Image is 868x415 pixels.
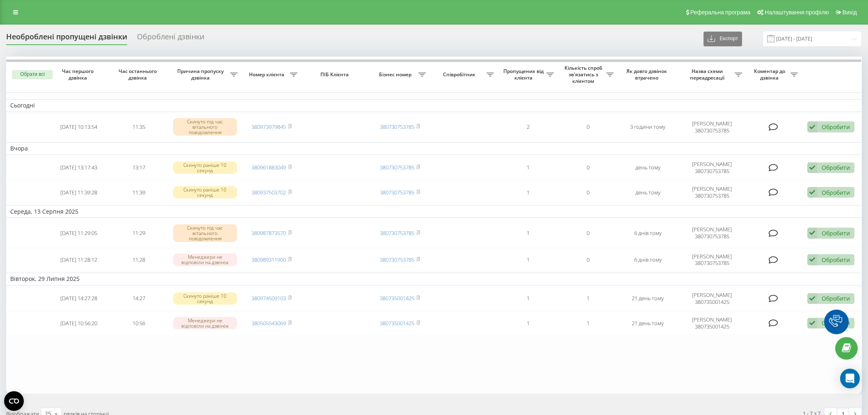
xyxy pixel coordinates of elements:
div: Скинуто раніше 10 секунд [173,186,238,198]
div: Оброблені дзвінки [137,32,204,45]
td: 6 днів тому [618,248,678,271]
div: Скинуто під час вітального повідомлення [173,118,238,136]
td: 0 [558,248,618,271]
div: Обробити [822,123,850,131]
a: 380974509103 [251,294,286,302]
td: Вівторок, 29 Липня 2025 [6,273,862,285]
a: 380735001425 [380,294,414,302]
td: 1 [498,181,558,204]
div: Скинуто раніше 10 секунд [173,162,238,174]
div: Скинуто раніше 10 секунд [173,292,238,305]
td: 11:29 [109,219,169,246]
span: Час останнього дзвінка [116,68,162,81]
div: Обробити [822,229,850,237]
span: Вихід [843,9,857,16]
span: Пропущених від клієнта [502,68,546,81]
td: [PERSON_NAME] 380730753785 [678,248,746,271]
td: [PERSON_NAME] 380735001425 [678,312,746,335]
td: 1 [498,312,558,335]
span: Назва схеми переадресації [682,68,735,81]
td: день тому [618,181,678,204]
a: 380730753785 [380,256,414,263]
td: 21 день тому [618,287,678,310]
td: 0 [558,114,618,141]
td: 1 [498,287,558,310]
td: Сьогодні [6,99,862,112]
td: 11:28 [109,248,169,271]
a: 380730753785 [380,164,414,171]
td: 13:17 [109,156,169,179]
span: ПІБ Клієнта [308,71,363,78]
td: 1 [558,312,618,335]
td: Середа, 13 Серпня 2025 [6,205,862,218]
div: Необроблені пропущені дзвінки [6,32,127,45]
div: Менеджери не відповіли на дзвінок [173,253,238,266]
td: 0 [558,181,618,204]
td: 0 [558,156,618,179]
span: Номер клієнта [246,71,290,78]
td: 1 [558,287,618,310]
span: Кількість спроб зв'язатись з клієнтом [562,65,606,84]
div: Обробити [822,256,850,264]
div: Обробити [822,164,850,171]
a: 380973979845 [251,123,286,130]
td: [PERSON_NAME] 380730753785 [678,156,746,179]
td: Вчора [6,142,862,155]
span: Налаштування профілю [765,9,829,16]
a: 380961883049 [251,164,286,171]
td: 1 [498,248,558,271]
a: 380989311900 [251,256,286,263]
div: Скинуто під час вітального повідомлення [173,224,238,242]
span: Реферальна програма [690,9,751,16]
td: 14:27 [109,287,169,310]
td: [DATE] 14:27:28 [49,287,109,310]
td: 2 [498,114,558,141]
a: 380730753785 [380,123,414,130]
td: [DATE] 10:13:54 [49,114,109,141]
td: 1 [498,219,558,246]
button: Open CMP widget [4,391,24,411]
a: 380735001425 [380,319,414,327]
td: [DATE] 11:29:05 [49,219,109,246]
div: Обробити [822,189,850,196]
a: 380730753785 [380,189,414,196]
button: Експорт [704,32,742,46]
td: 10:56 [109,312,169,335]
div: Обробити [822,319,850,327]
span: Причина пропуску дзвінка [173,68,230,81]
td: 11:39 [109,181,169,204]
button: Обрати всі [12,70,53,79]
td: 21 день тому [618,312,678,335]
td: [DATE] 13:17:43 [49,156,109,179]
td: [PERSON_NAME] 380730753785 [678,219,746,246]
div: Менеджери не відповіли на дзвінок [173,317,238,329]
span: Коментар до дзвінка [750,68,790,81]
span: Як довго дзвінок втрачено [625,68,671,81]
td: 0 [558,219,618,246]
td: 11:35 [109,114,169,141]
td: [DATE] 11:28:12 [49,248,109,271]
td: [DATE] 11:39:28 [49,181,109,204]
td: 1 [498,156,558,179]
td: [PERSON_NAME] 380730753785 [678,114,746,141]
a: 380987873570 [251,229,286,237]
td: 3 години тому [618,114,678,141]
a: 380505543069 [251,319,286,327]
td: [DATE] 10:56:20 [49,312,109,335]
a: 380730753785 [380,229,414,237]
td: [PERSON_NAME] 380730753785 [678,181,746,204]
div: Обробити [822,294,850,302]
div: Open Intercom Messenger [840,369,860,388]
span: Бізнес номер [374,71,418,78]
span: Співробітник [434,71,487,78]
td: 6 днів тому [618,219,678,246]
span: Час першого дзвінка [56,68,102,81]
a: 380937503702 [251,189,286,196]
td: [PERSON_NAME] 380735001425 [678,287,746,310]
td: день тому [618,156,678,179]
